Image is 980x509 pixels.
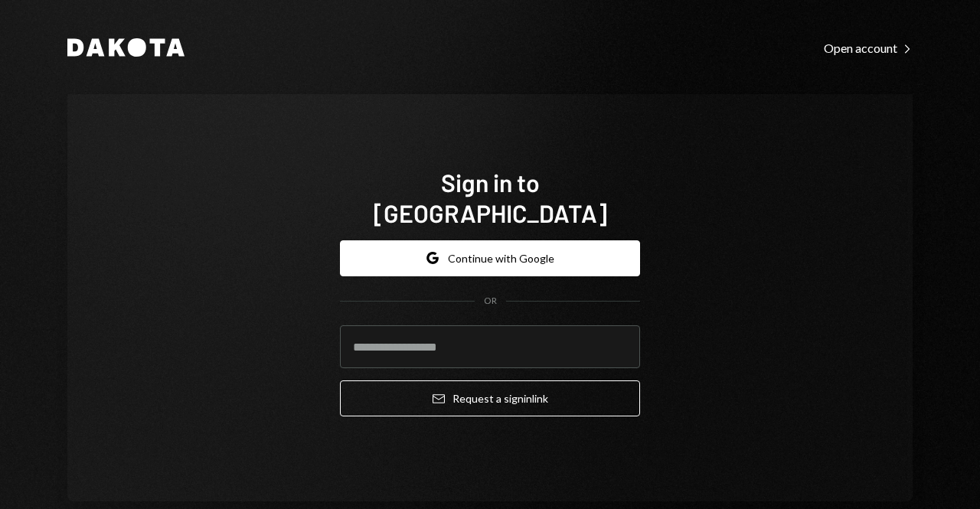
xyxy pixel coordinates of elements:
div: OR [484,295,497,308]
button: Request a signinlink [340,380,640,416]
div: Open account [824,41,913,56]
a: Open account [824,39,913,56]
button: Continue with Google [340,240,640,276]
h1: Sign in to [GEOGRAPHIC_DATA] [340,167,640,228]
